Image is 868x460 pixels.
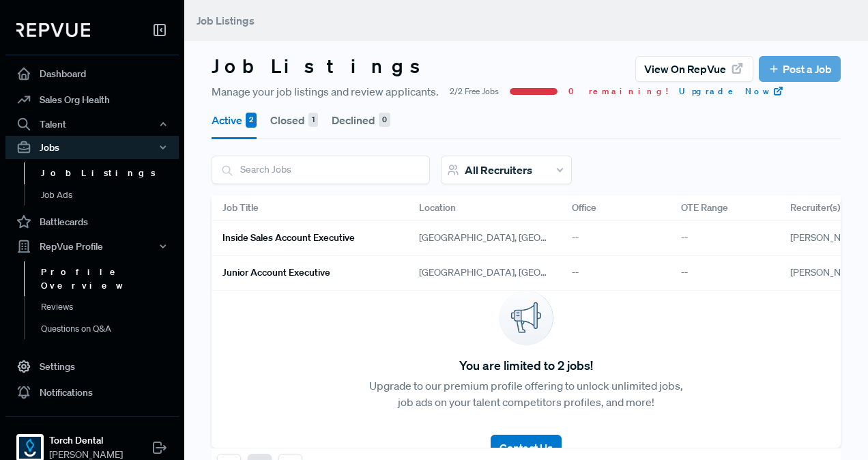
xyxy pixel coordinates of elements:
span: Location [419,201,456,215]
div: -- [670,256,779,291]
button: Jobs [5,136,179,159]
a: Job Ads [24,184,197,206]
div: -- [670,221,779,256]
button: Closed 1 [270,101,318,139]
span: Job Listings [197,14,255,27]
button: Talent [5,113,179,136]
span: [GEOGRAPHIC_DATA], [GEOGRAPHIC_DATA] [419,231,550,245]
span: Manage your job listings and review applicants. [212,83,439,100]
a: Reviews [24,296,197,318]
a: Questions on Q&A [24,318,197,340]
h6: Inside Sales Account Executive [222,232,355,244]
span: 0 remaining! [568,85,668,98]
div: 2 [246,113,257,128]
span: Contact Us [500,441,553,455]
button: RepVue Profile [5,235,179,258]
span: Recruiter(s) [790,201,840,215]
button: Active 2 [212,101,257,139]
span: You are limited to 2 jobs! [459,356,593,375]
img: Torch Dental [19,437,41,459]
div: 0 [379,113,390,128]
input: Search Jobs [212,156,429,183]
span: 2/2 Free Jobs [450,85,499,98]
a: Notifications [5,379,179,405]
a: Job Listings [24,162,197,184]
button: View on RepVue [635,56,753,82]
button: Declined 0 [332,101,390,139]
a: Inside Sales Account Executive [222,227,386,250]
span: [PERSON_NAME] [790,231,864,244]
a: Battlecards [5,209,179,235]
span: [GEOGRAPHIC_DATA], [GEOGRAPHIC_DATA] [419,265,550,280]
h3: Job Listings [212,55,433,78]
a: Sales Org Health [5,87,179,113]
span: [PERSON_NAME] [790,266,864,278]
strong: Torch Dental [49,433,123,448]
a: Junior Account Executive [222,261,386,285]
div: -- [561,221,670,256]
div: -- [561,256,670,291]
p: Upgrade to our premium profile offering to unlock unlimited jobs, job ads on your talent competit... [369,377,684,410]
span: Job Title [222,201,259,215]
a: Dashboard [5,61,179,87]
a: Upgrade Now [679,85,784,98]
span: OTE Range [681,201,728,215]
img: announcement [499,291,553,345]
img: RepVue [16,23,90,37]
a: Settings [5,354,179,379]
div: 1 [308,113,318,128]
span: All Recruiters [465,163,532,177]
h6: Junior Account Executive [222,267,330,278]
span: Office [572,201,596,215]
span: View on RepVue [644,61,726,77]
a: Profile Overview [24,261,197,296]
